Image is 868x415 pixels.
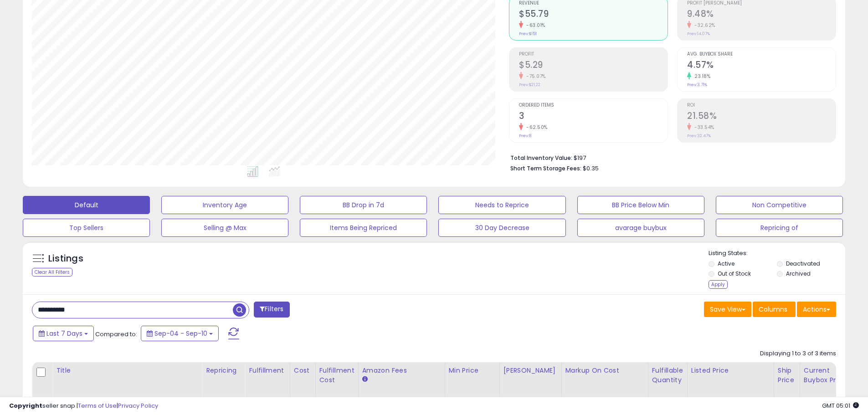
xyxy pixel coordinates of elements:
span: Ordered Items [519,103,668,108]
div: Listed Price [691,366,770,375]
h2: $5.29 [519,60,668,72]
div: Current Buybox Price [804,366,851,385]
div: Fulfillment [249,366,286,375]
span: Avg. Buybox Share [687,52,836,57]
small: Prev: 3.71% [687,82,707,87]
span: Compared to: [95,330,137,338]
div: Clear All Filters [32,268,72,277]
h2: 4.57% [687,60,836,72]
th: The percentage added to the cost of goods (COGS) that forms the calculator for Min & Max prices. [561,362,648,398]
div: Apply [709,280,728,289]
button: Non Competitive [716,196,843,214]
small: Prev: 32.47% [687,133,711,138]
button: Inventory Age [161,196,288,214]
span: 2025-09-18 05:01 GMT [822,401,859,410]
a: Privacy Policy [118,401,158,410]
h2: $55.79 [519,9,668,21]
button: Save View [704,302,751,317]
small: -32.62% [691,22,715,29]
button: Last 7 Days [33,326,94,341]
button: 30 Day Decrease [438,219,565,237]
span: ROI [687,103,836,108]
button: BB Price Below Min [577,196,704,214]
div: Repricing [206,366,241,375]
div: Amazon Fees [362,366,441,375]
label: Archived [786,270,811,277]
button: avarage buybux [577,219,704,237]
small: -62.50% [523,124,548,131]
button: BB Drop in 7d [300,196,427,214]
small: Amazon Fees. [362,375,368,384]
a: Terms of Use [78,401,117,410]
span: Last 7 Days [46,329,82,338]
div: Ship Price [778,366,796,385]
p: Listing States: [709,249,845,258]
span: Columns [759,305,787,314]
h2: 3 [519,111,668,123]
div: seller snap | | [9,402,158,410]
label: Deactivated [786,260,820,267]
span: Sep-04 - Sep-10 [154,329,207,338]
label: Active [718,260,734,267]
div: Cost [294,366,312,375]
button: Items Being Repriced [300,219,427,237]
button: Filters [254,302,289,318]
small: Prev: $21.22 [519,82,540,87]
button: Needs to Reprice [438,196,565,214]
b: Total Inventory Value: [510,154,572,162]
div: Displaying 1 to 3 of 3 items [760,349,836,358]
button: Sep-04 - Sep-10 [141,326,219,341]
span: Profit [519,52,668,57]
h5: Listings [48,252,83,265]
div: Fulfillment Cost [319,366,354,385]
li: $197 [510,152,829,163]
div: [PERSON_NAME] [503,366,558,375]
b: Short Term Storage Fees: [510,164,581,172]
small: 23.18% [691,73,710,80]
h2: 9.48% [687,9,836,21]
div: Min Price [449,366,496,375]
span: $0.35 [583,164,599,173]
small: -63.01% [523,22,545,29]
label: Out of Stock [718,270,751,277]
div: Fulfillable Quantity [652,366,683,385]
small: Prev: 8 [519,133,531,138]
button: Default [23,196,150,214]
h2: 21.58% [687,111,836,123]
button: Selling @ Max [161,219,288,237]
button: Repricing of [716,219,843,237]
div: Title [56,366,198,375]
button: Actions [797,302,836,317]
button: Top Sellers [23,219,150,237]
small: Prev: 14.07% [687,31,710,36]
button: Columns [753,302,796,317]
span: Profit [PERSON_NAME] [687,1,836,6]
small: Prev: $151 [519,31,537,36]
small: -75.07% [523,73,546,80]
small: -33.54% [691,124,714,131]
strong: Copyright [9,401,42,410]
span: Revenue [519,1,668,6]
div: Markup on Cost [565,366,644,375]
